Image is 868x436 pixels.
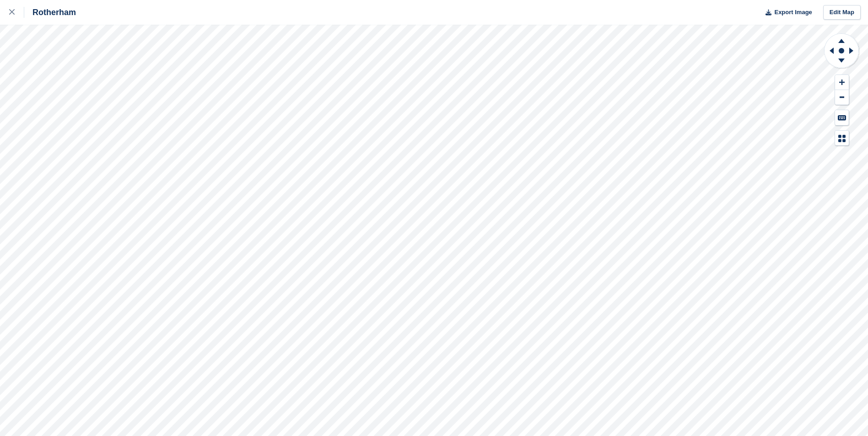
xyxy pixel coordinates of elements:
button: Export Image [760,5,812,20]
span: Export Image [774,8,812,17]
button: Keyboard Shortcuts [835,110,849,125]
button: Zoom In [835,75,849,90]
div: Rotherham [24,7,76,18]
button: Zoom Out [835,90,849,105]
button: Map Legend [835,131,849,146]
a: Edit Map [823,5,861,20]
